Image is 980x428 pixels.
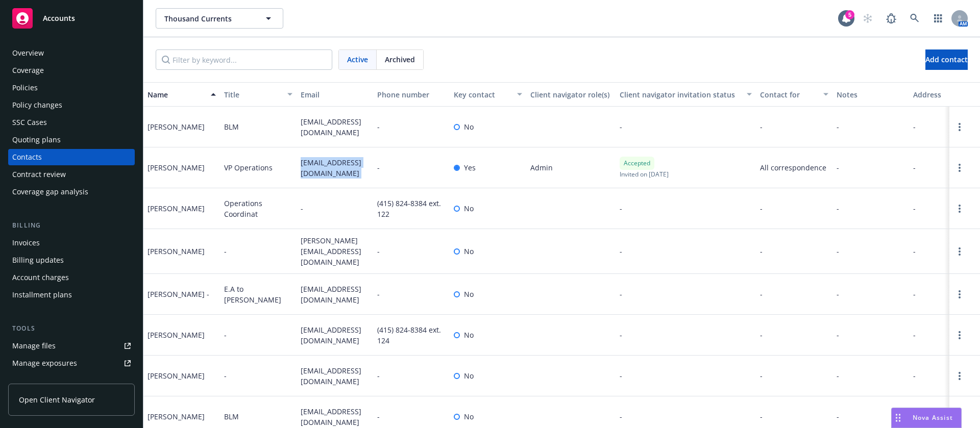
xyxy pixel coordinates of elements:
div: Drag to move [892,408,904,427]
div: Email [301,89,369,100]
span: - [837,203,839,214]
button: Phone number [373,82,450,107]
div: Phone number [377,89,446,100]
span: Invited on [DATE] [620,170,669,179]
div: [PERSON_NAME] - [148,289,209,299]
span: - [837,121,839,132]
span: All correspondence [760,162,828,173]
a: Report a Bug [881,8,901,29]
span: - [837,330,839,340]
span: - [760,411,763,422]
span: [EMAIL_ADDRESS][DOMAIN_NAME] [301,365,369,387]
span: [EMAIL_ADDRESS][DOMAIN_NAME] [301,406,369,427]
span: - [760,289,763,299]
a: Policy changes [8,97,135,113]
span: - [760,121,763,132]
div: Installment plans [12,287,72,303]
button: Add contact [925,49,968,70]
span: - [620,289,622,299]
div: Manage exposures [12,355,77,371]
span: - [377,411,380,422]
div: Overview [12,45,44,61]
div: Billing updates [12,252,64,268]
span: [EMAIL_ADDRESS][DOMAIN_NAME] [301,157,369,179]
div: Policies [12,80,38,96]
a: Manage files [8,338,135,354]
span: - [760,203,763,214]
a: Installment plans [8,287,135,303]
span: Open Client Navigator [19,394,95,405]
a: Open options [953,370,966,382]
div: Tools [8,323,135,334]
span: - [224,370,227,381]
span: [EMAIL_ADDRESS][DOMAIN_NAME] [301,284,369,305]
button: Name [143,82,220,107]
button: Client navigator invitation status [616,82,756,107]
span: - [301,203,303,214]
span: - [620,411,622,422]
span: Nova Assist [913,413,953,422]
div: Manage files [12,338,56,354]
div: Contact for [760,89,817,100]
span: - [224,246,227,257]
input: Filter by keyword... [156,49,332,70]
a: Contract review [8,166,135,183]
span: [EMAIL_ADDRESS][DOMAIN_NAME] [301,324,369,346]
span: - [760,370,763,381]
span: - [913,330,916,340]
span: No [464,289,474,299]
span: No [464,330,474,340]
a: Open options [953,162,966,174]
a: Contacts [8,149,135,165]
div: Billing [8,220,135,231]
span: Archived [385,54,415,65]
a: Overview [8,45,135,61]
div: [PERSON_NAME] [148,162,205,173]
a: Billing updates [8,252,135,268]
a: SSC Cases [8,114,135,131]
div: Name [148,89,205,100]
div: [PERSON_NAME] [148,246,205,257]
span: Yes [464,162,476,173]
a: Invoices [8,235,135,251]
span: Add contact [925,55,968,64]
a: Manage certificates [8,372,135,389]
span: Manage exposures [8,355,135,371]
span: VP Operations [224,162,273,173]
span: - [620,203,622,214]
a: Open options [953,121,966,133]
div: Client navigator role(s) [530,89,611,100]
span: - [760,246,763,257]
span: No [464,246,474,257]
div: Contacts [12,149,42,165]
span: Active [347,54,368,65]
span: - [377,162,380,173]
span: - [377,370,380,381]
span: No [464,411,474,422]
span: E.A to [PERSON_NAME] [224,284,292,305]
span: - [837,289,839,299]
div: Coverage gap analysis [12,184,88,200]
div: Client navigator invitation status [620,89,741,100]
span: - [224,330,227,340]
div: Contract review [12,166,66,183]
button: Thousand Currents [156,8,283,29]
div: [PERSON_NAME] [148,203,205,214]
span: - [760,330,763,340]
a: Search [904,8,925,29]
span: Thousand Currents [164,13,253,24]
a: Open options [953,288,966,300]
div: Policy changes [12,97,62,113]
span: [PERSON_NAME][EMAIL_ADDRESS][DOMAIN_NAME] [301,235,369,267]
div: Quoting plans [12,132,61,148]
span: - [913,162,916,173]
span: - [620,246,622,257]
div: Key contact [454,89,511,100]
span: - [377,246,380,257]
span: BLM [224,411,239,422]
span: - [913,370,916,381]
span: Operations Coordinat [224,198,292,219]
span: Accepted [624,159,650,168]
button: Client navigator role(s) [526,82,616,107]
span: - [837,246,839,257]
